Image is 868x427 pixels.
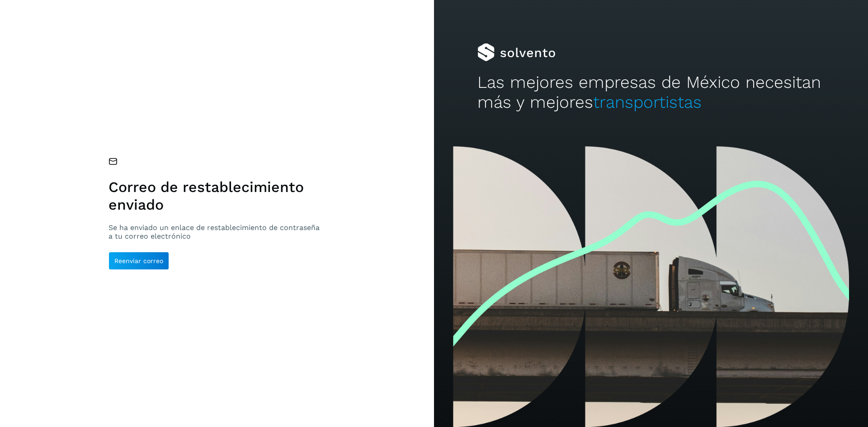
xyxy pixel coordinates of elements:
[108,178,323,213] h1: Correo de restablecimiento enviado
[593,92,702,112] span: transportistas
[108,223,323,240] p: Se ha enviado un enlace de restablecimiento de contraseña a tu correo electrónico
[114,258,163,264] span: Reenviar correo
[477,72,825,113] h2: Las mejores empresas de México necesitan más y mejores
[108,252,169,270] button: Reenviar correo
